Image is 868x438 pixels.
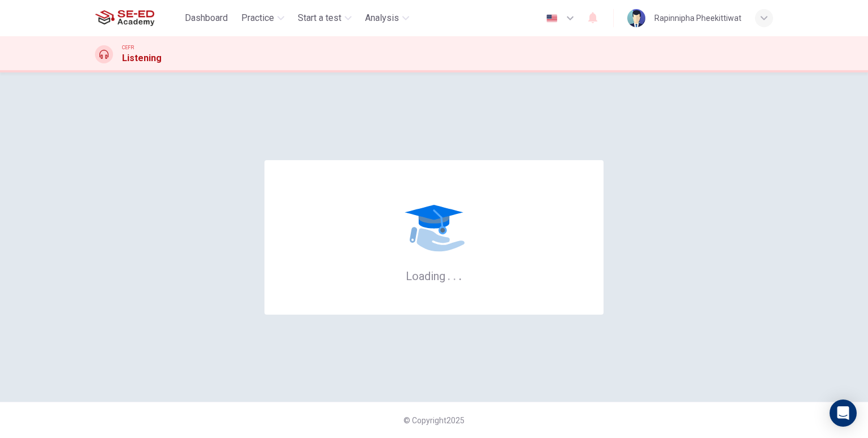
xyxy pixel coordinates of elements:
[298,11,341,25] span: Start a test
[545,14,559,23] img: en
[122,44,134,51] span: CEFR
[293,8,356,28] button: Start a test
[180,8,232,28] button: Dashboard
[830,400,857,427] div: Open Intercom Messenger
[95,7,180,29] a: SE-ED Academy logo
[241,11,274,25] span: Practice
[458,265,462,284] h6: .
[447,265,451,284] h6: .
[95,7,154,29] img: SE-ED Academy logo
[185,11,228,25] span: Dashboard
[237,8,289,28] button: Practice
[122,51,162,65] h1: Listening
[403,416,465,425] span: © Copyright 2025
[654,11,741,25] div: Rapinnipha Pheekittiwat
[365,11,399,25] span: Analysis
[361,8,414,28] button: Analysis
[627,9,645,27] img: Profile picture
[406,268,462,283] h6: Loading
[453,265,457,284] h6: .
